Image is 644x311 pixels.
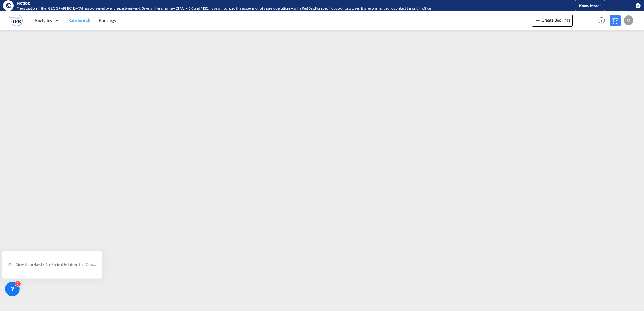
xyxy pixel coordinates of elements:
div: The situation in the Red Sea has worsened over the past weekend. Several liners, namely CMA, MSK,... [17,6,545,11]
button: icon-close-circle [635,2,641,8]
span: Bookings [99,18,116,23]
md-icon: icon-earth [5,2,12,8]
span: Know More! [579,3,601,8]
img: b628ab10256c11eeb52753acbc15d091.png [9,14,23,27]
span: Help [596,15,607,25]
button: icon-plus 400-fgCreate Bookings [532,15,573,27]
div: Help [596,15,610,26]
div: M [624,15,633,25]
div: Analytics [30,11,64,30]
a: Bookings [95,11,120,30]
span: Rate Search [68,18,90,23]
span: Analytics [35,18,52,24]
a: Rate Search [64,11,95,30]
md-icon: icon-plus 400-fg [534,16,542,24]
